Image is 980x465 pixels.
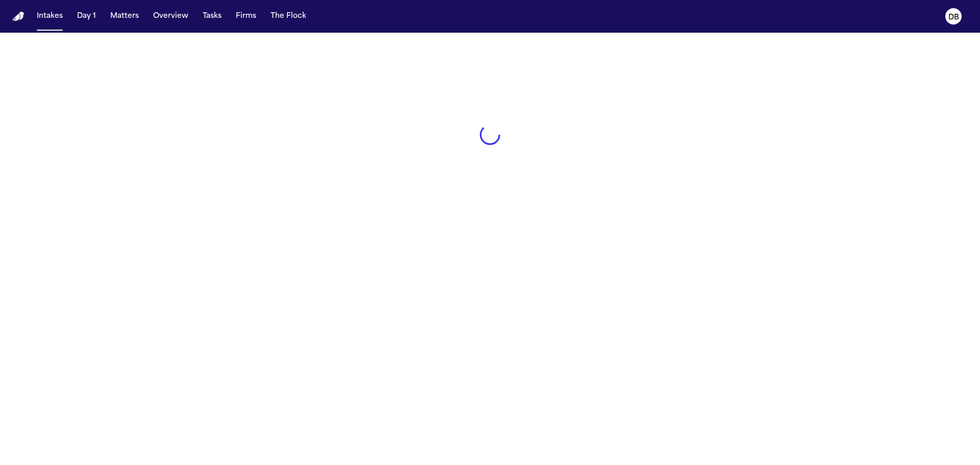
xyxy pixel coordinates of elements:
button: The Flock [266,7,310,26]
button: Matters [106,7,143,26]
a: Home [12,12,24,21]
button: Tasks [199,7,226,26]
button: Day 1 [73,7,100,26]
button: Overview [149,7,192,26]
button: Intakes [33,7,67,26]
button: Firms [232,7,260,26]
img: Finch Logo [12,12,24,21]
